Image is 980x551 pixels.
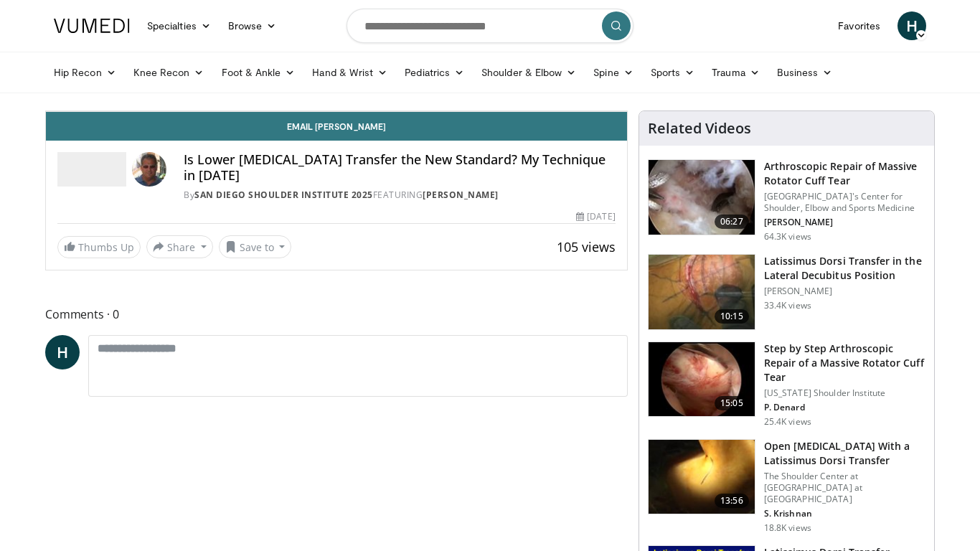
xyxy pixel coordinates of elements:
span: 105 views [557,238,616,255]
p: S. Krishnan [764,508,925,519]
a: Shoulder & Elbow [473,58,585,87]
img: 281021_0002_1.png.150x105_q85_crop-smart_upscale.jpg [649,160,755,235]
a: Specialties [138,11,220,40]
a: Favorites [829,11,889,40]
h4: Related Videos [648,120,751,137]
video-js: Video Player [46,111,627,112]
a: Spine [585,58,641,87]
p: P. Denard [764,402,925,413]
img: 38501_0000_3.png.150x105_q85_crop-smart_upscale.jpg [649,255,755,329]
a: Knee Recon [125,58,213,87]
span: 13:56 [715,494,749,508]
p: 64.3K views [764,231,811,242]
img: San Diego Shoulder Institute 2025 [57,152,126,187]
a: Browse [220,11,286,40]
img: 7cd5bdb9-3b5e-40f2-a8f4-702d57719c06.150x105_q85_crop-smart_upscale.jpg [649,342,755,417]
img: VuMedi Logo [54,19,130,33]
a: San Diego Shoulder Institute 2025 [194,189,373,201]
div: By FEATURING [184,189,616,202]
p: [PERSON_NAME] [764,217,925,228]
input: Search topics, interventions [347,9,633,43]
h3: Latissimus Dorsi Transfer in the Lateral Decubitus Position [764,254,925,283]
h3: Step by Step Arthroscopic Repair of a Massive Rotator Cuff Tear [764,342,925,385]
a: 10:15 Latissimus Dorsi Transfer in the Lateral Decubitus Position [PERSON_NAME] 33.4K views [648,254,925,330]
p: The Shoulder Center at [GEOGRAPHIC_DATA] at [GEOGRAPHIC_DATA] [764,471,925,505]
a: 15:05 Step by Step Arthroscopic Repair of a Massive Rotator Cuff Tear [US_STATE] Shoulder Institu... [648,342,925,428]
a: H [897,11,926,40]
p: 33.4K views [764,300,811,311]
p: 25.4K views [764,416,811,428]
h3: Arthroscopic Repair of Massive Rotator Cuff Tear [764,159,925,188]
a: Foot & Ankle [213,58,304,87]
a: H [45,335,80,369]
a: Email [PERSON_NAME] [46,112,627,141]
p: 18.8K views [764,522,811,534]
button: Save to [219,235,292,258]
p: [US_STATE] Shoulder Institute [764,387,925,399]
a: Thumbs Up [57,236,141,258]
img: Avatar [132,152,166,187]
span: 15:05 [715,396,749,410]
a: Hip Recon [45,58,125,87]
h3: Open [MEDICAL_DATA] With a Latissimus Dorsi Transfer [764,439,925,468]
a: Sports [642,58,704,87]
a: Trauma [703,58,768,87]
span: 06:27 [715,215,749,229]
a: Business [768,58,842,87]
a: 13:56 Open [MEDICAL_DATA] With a Latissimus Dorsi Transfer The Shoulder Center at [GEOGRAPHIC_DAT... [648,439,925,534]
p: [GEOGRAPHIC_DATA]'s Center for Shoulder, Elbow and Sports Medicine [764,191,925,214]
a: Pediatrics [396,58,473,87]
button: Share [146,235,213,258]
a: 06:27 Arthroscopic Repair of Massive Rotator Cuff Tear [GEOGRAPHIC_DATA]'s Center for Shoulder, E... [648,159,925,242]
a: [PERSON_NAME] [423,189,499,201]
a: Hand & Wrist [303,58,396,87]
span: 10:15 [715,309,749,324]
div: [DATE] [576,210,615,223]
h4: Is Lower [MEDICAL_DATA] Transfer the New Standard? My Technique in [DATE] [184,152,616,183]
img: 38772_0000_3.png.150x105_q85_crop-smart_upscale.jpg [649,440,755,514]
p: [PERSON_NAME] [764,286,925,297]
span: Comments 0 [45,305,628,324]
